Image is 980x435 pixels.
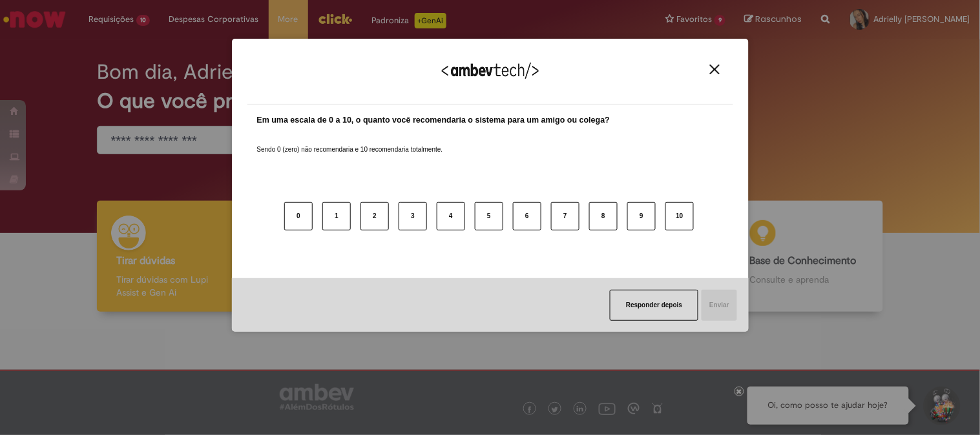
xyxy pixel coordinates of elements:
[360,202,389,230] button: 2
[475,202,503,230] button: 5
[284,202,313,230] button: 0
[257,114,610,126] label: Em uma escala de 0 a 10, o quanto você recomendaria o sistema para um amigo ou colega?
[399,202,427,230] button: 3
[551,202,579,230] button: 7
[257,130,443,154] label: Sendo 0 (zero) não recomendaria e 10 recomendaria totalmente.
[322,202,351,230] button: 1
[589,202,618,230] button: 8
[610,290,698,321] button: Responder depois
[513,202,541,230] button: 6
[710,65,720,74] img: Close
[706,64,724,75] button: Close
[665,202,694,230] button: 10
[627,202,656,230] button: 9
[442,63,539,79] img: Logo Ambevtech
[437,202,465,230] button: 4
